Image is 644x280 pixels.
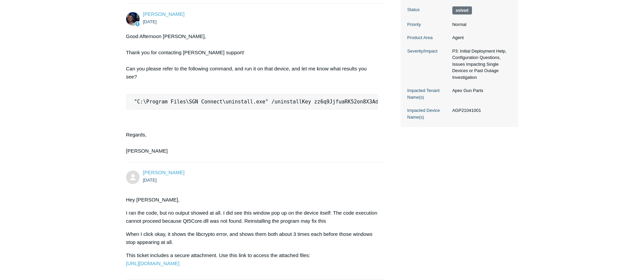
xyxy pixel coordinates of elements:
[143,169,185,175] span: Aaron Luboff
[449,87,511,94] dd: Apex Gun Parts
[407,48,449,55] dt: Severity/Impact
[126,260,180,266] a: [URL][DOMAIN_NAME]
[126,209,378,225] p: I ran the code, but no output showed at all. I did see this window pop up on the device itself: T...
[407,87,449,100] dt: Impacted Tenant Name(s)
[143,11,185,17] a: [PERSON_NAME]
[407,6,449,13] dt: Status
[449,48,511,81] dd: P3: Initial Deployment Help, Configuration Questions, Issues Impacting Single Devices or Past Out...
[126,32,378,155] div: Good Afternoon [PERSON_NAME], Thank you for contacting [PERSON_NAME] support! Can you please refe...
[143,178,157,183] time: 05/28/2025, 16:49
[449,21,511,28] dd: Normal
[126,196,378,204] p: Hey [PERSON_NAME],
[449,107,511,114] dd: AGP21041001
[407,21,449,28] dt: Priority
[126,251,378,268] p: This ticket includes a secure attachment. Use this link to access the attached files:
[449,34,511,41] dd: Agent
[143,169,185,175] a: [PERSON_NAME]
[407,34,449,41] dt: Product Area
[452,6,472,14] span: This request has been solved
[132,98,414,105] code: "C:\Program Files\SGN Connect\uninstall.exe" /uninstallKey zz6q9JjfuaRK52on8X3Ad40YHfHHMBbT
[407,107,449,120] dt: Impacted Device Name(s)
[143,19,157,24] time: 05/28/2025, 16:40
[126,230,378,246] p: When I click okay, it shows the libcrypto error, and shows them both about 3 times each before th...
[143,11,185,17] span: Connor Davis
